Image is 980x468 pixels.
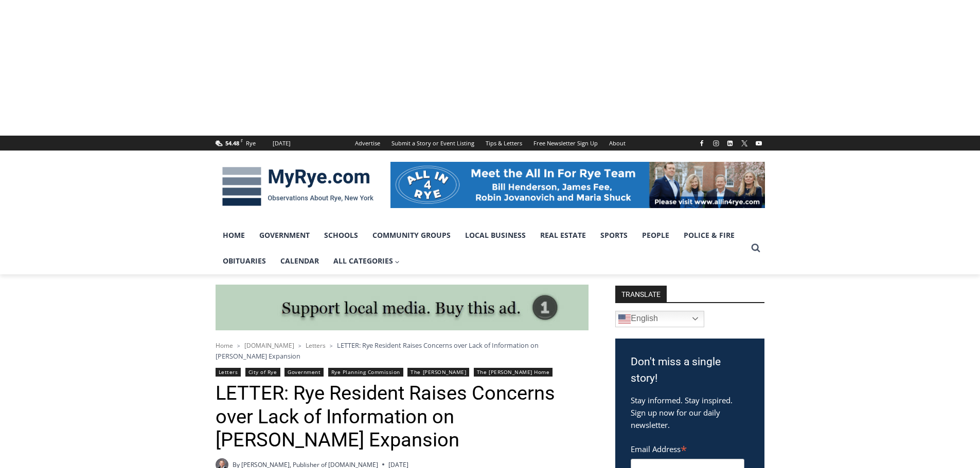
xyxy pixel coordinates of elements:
[615,311,704,327] a: English
[696,137,708,149] a: Facebook
[738,137,751,149] a: X
[244,341,294,350] a: [DOMAIN_NAME]
[386,136,480,151] a: Submit a Story or Event Listing
[480,136,528,151] a: Tips & Letters
[284,368,324,377] a: Government
[216,285,589,331] img: support local media, buy this ad
[252,222,317,248] a: Government
[216,222,252,248] a: Home
[528,136,603,151] a: Free Newsletter Sign Up
[631,354,749,386] h3: Don't miss a single story!
[390,162,765,208] img: All in for Rye
[241,138,243,143] span: F
[365,222,458,248] a: Community Groups
[225,139,239,147] span: 54.48
[245,368,280,377] a: City of Rye
[349,136,386,151] a: Advertise
[216,340,589,361] nav: Breadcrumbs
[216,248,273,274] a: Obituaries
[330,342,333,349] span: >
[216,368,241,377] a: Letters
[603,136,631,151] a: About
[273,139,291,148] div: [DATE]
[216,382,589,452] h1: LETTER: Rye Resident Raises Concerns over Lack of Information on [PERSON_NAME] Expansion
[618,313,631,325] img: en
[328,368,403,377] a: Rye Planning Commission
[273,248,326,274] a: Calendar
[631,439,744,457] label: Email Address
[615,286,667,302] strong: TRANSLATE
[216,341,539,360] span: LETTER: Rye Resident Raises Concerns over Lack of Information on [PERSON_NAME] Expansion
[753,137,765,149] a: YouTube
[631,394,749,431] p: Stay informed. Stay inspired. Sign up now for our daily newsletter.
[533,222,593,248] a: Real Estate
[216,222,746,274] nav: Primary Navigation
[676,222,742,248] a: Police & Fire
[724,137,736,149] a: Linkedin
[317,222,365,248] a: Schools
[216,341,233,350] a: Home
[407,368,469,377] a: The [PERSON_NAME]
[333,255,400,267] span: All Categories
[474,368,553,377] a: The [PERSON_NAME] Home
[298,342,301,349] span: >
[635,222,676,248] a: People
[237,342,240,349] span: >
[216,160,380,213] img: MyRye.com
[326,248,407,274] a: All Categories
[593,222,635,248] a: Sports
[246,139,256,148] div: Rye
[458,222,533,248] a: Local Business
[746,239,765,257] button: View Search Form
[349,136,631,151] nav: Secondary Navigation
[710,137,722,149] a: Instagram
[306,341,326,350] a: Letters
